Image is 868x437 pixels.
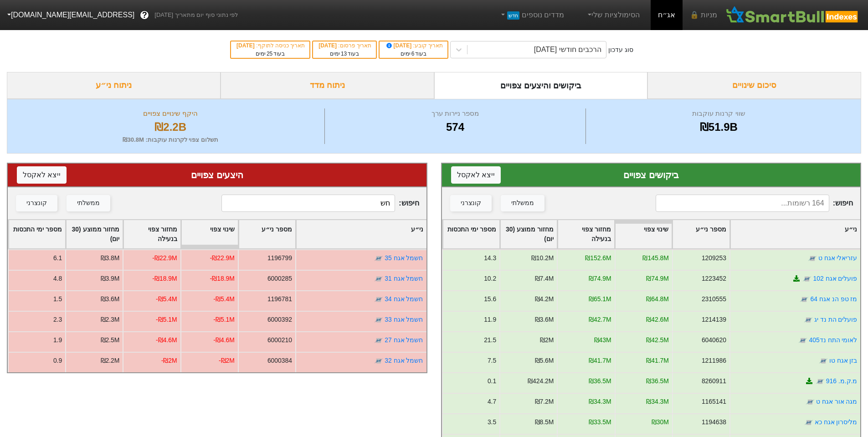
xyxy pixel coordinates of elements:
[236,50,305,58] div: בעוד ימים
[7,72,221,99] div: ניתוח ני״ע
[327,108,583,119] div: מספר ניירות ערך
[267,253,292,263] div: 1196799
[236,41,305,50] div: תאריך כניסה לתוקף :
[656,195,853,212] span: חיפוש :
[701,335,726,345] div: 6040620
[384,41,443,50] div: תאריך קובע :
[451,166,501,184] button: ייצא לאקסל
[385,42,413,49] span: [DATE]
[267,274,292,283] div: 6000285
[267,335,292,345] div: 6000210
[646,294,669,304] div: ₪64.8M
[646,315,669,324] div: ₪42.6M
[152,274,177,283] div: -₪18.9M
[701,315,726,324] div: 1214139
[582,6,643,24] a: הסימולציות שלי
[318,42,338,49] span: [DATE]
[534,274,554,283] div: ₪7.4M
[181,220,238,248] div: Toggle SortBy
[701,253,726,263] div: 1209253
[646,274,669,283] div: ₪74.9M
[411,51,415,57] span: 6
[800,295,809,304] img: tase link
[701,274,726,283] div: 1223452
[501,195,544,211] button: ממשלתי
[588,417,611,427] div: ₪33.5M
[647,72,861,99] div: סיכום שינויים
[385,316,423,323] a: חשמל אגח 33
[646,376,669,386] div: ₪36.5M
[374,295,383,304] img: tase link
[484,335,496,345] div: 21.5
[588,294,611,304] div: ₪65.1M
[487,356,496,365] div: 7.5
[77,198,100,208] div: ממשלתי
[534,294,554,304] div: ₪4.2M
[318,50,371,58] div: בעוד ימים
[9,220,65,248] div: Toggle SortBy
[818,254,857,262] a: עזריאלי אגח ט
[101,315,120,324] div: ₪2.3M
[804,418,813,427] img: tase link
[450,195,492,211] button: קונצרני
[809,336,857,344] a: לאומי התח נד405
[374,254,383,263] img: tase link
[213,294,235,304] div: -₪5.4M
[385,254,423,262] a: חשמל אגח 35
[511,198,534,208] div: ממשלתי
[101,274,120,283] div: ₪3.9M
[608,45,633,55] div: סוג עדכון
[724,6,861,24] img: SmartBull
[646,335,669,345] div: ₪42.5M
[815,377,824,386] img: tase link
[327,119,583,135] div: 574
[588,108,849,119] div: שווי קרנות עוקבות
[531,253,554,263] div: ₪10.2M
[651,417,668,427] div: ₪30M
[818,356,827,365] img: tase link
[534,397,554,406] div: ₪7.2M
[534,417,554,427] div: ₪8.5M
[156,294,177,304] div: -₪5.4M
[213,335,235,345] div: -₪4.6M
[534,315,554,324] div: ₪3.6M
[318,41,371,50] div: תאריך פרסום :
[487,397,496,406] div: 4.7
[701,417,726,427] div: 1194638
[156,315,177,324] div: -₪5.1M
[19,119,322,135] div: ₪2.2B
[161,356,177,365] div: -₪2M
[213,315,235,324] div: -₪5.1M
[615,220,672,248] div: Toggle SortBy
[810,295,857,303] a: מז טפ הנ אגח 64
[53,274,62,283] div: 4.8
[507,11,519,20] span: חדש
[53,335,62,345] div: 1.9
[594,335,611,345] div: ₪43M
[798,336,807,345] img: tase link
[829,357,857,364] a: בזן אגח טו
[813,275,857,282] a: פועלים אגח 102
[701,376,726,386] div: 8260911
[101,356,120,365] div: ₪2.2M
[484,315,496,324] div: 11.9
[701,397,726,406] div: 1165141
[588,119,849,135] div: ₪51.9B
[221,195,419,212] span: חיפוש :
[210,253,235,263] div: -₪22.9M
[802,274,812,283] img: tase link
[239,220,295,248] div: Toggle SortBy
[26,198,47,208] div: קונצרני
[500,220,557,248] div: Toggle SortBy
[219,356,235,365] div: -₪2M
[434,72,648,99] div: ביקושים והיצעים צפויים
[534,356,554,365] div: ₪5.6M
[142,9,147,21] span: ?
[267,315,292,324] div: 6000392
[826,377,857,385] a: מ.ק.מ. 916
[701,294,726,304] div: 2310555
[646,397,669,406] div: ₪34.3M
[19,108,322,119] div: היקף שינויים צפויים
[374,336,383,345] img: tase link
[646,356,669,365] div: ₪41.7M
